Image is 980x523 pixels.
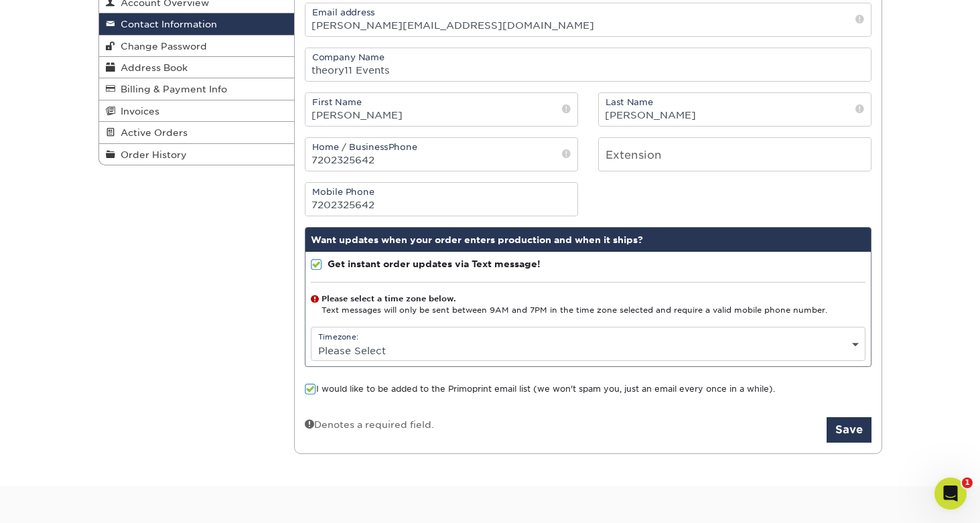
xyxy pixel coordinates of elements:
[3,482,114,518] iframe: Google Customer Reviews
[99,122,295,143] a: Active Orders
[827,417,871,443] button: Save
[328,258,541,269] strong: Get instant order updates via Text message!
[115,127,188,138] span: Active Orders
[99,57,295,78] a: Address Book
[115,62,188,73] span: Address Book
[305,417,434,431] div: Denotes a required field.
[311,293,865,317] div: Text messages will only be sent between 9AM and 7PM in the time zone selected and require a valid...
[305,228,871,252] div: Want updates when your order enters production and when it ships?
[115,41,207,52] span: Change Password
[115,19,217,29] span: Contact Information
[934,477,967,510] iframe: Intercom live chat
[305,383,775,396] label: I would like to be added to the Primoprint email list (we won't spam you, just an email every onc...
[115,106,159,117] span: Invoices
[99,78,295,100] a: Billing & Payment Info
[99,35,295,57] a: Change Password
[115,149,187,160] span: Order History
[322,294,456,303] strong: Please select a time zone below.
[99,13,295,35] a: Contact Information
[115,84,227,94] span: Billing & Payment Info
[962,477,973,488] span: 1
[99,144,295,165] a: Order History
[99,100,295,122] a: Invoices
